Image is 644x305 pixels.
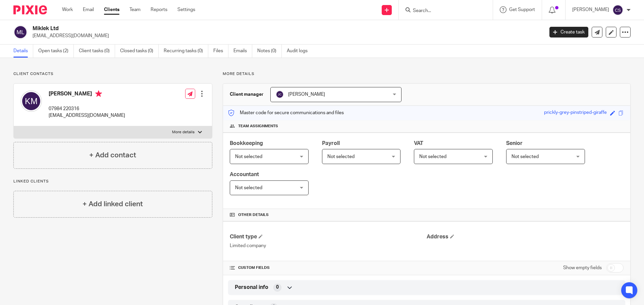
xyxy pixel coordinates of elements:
[287,45,313,58] a: Audit logs
[49,112,125,119] p: [EMAIL_ADDRESS][DOMAIN_NAME]
[572,6,609,13] p: [PERSON_NAME]
[95,90,102,97] i: Primary
[228,109,344,116] p: Master code for secure communications and files
[120,45,159,58] a: Closed tasks (0)
[276,90,284,98] img: svg%3E
[79,45,115,58] a: Client tasks (0)
[427,233,624,240] h4: Address
[13,5,47,14] img: Pixie
[49,105,125,112] p: 07984 220316
[509,7,535,12] span: Get Support
[230,233,427,240] h4: Client type
[230,265,427,271] h4: CUSTOM FIELDS
[38,45,74,58] a: Open tasks (2)
[276,284,279,291] span: 0
[327,154,355,159] span: Not selected
[83,199,143,209] h4: + Add linked client
[235,154,262,159] span: Not selected
[238,212,269,218] span: Other details
[322,141,340,146] span: Payroll
[414,141,423,146] span: VAT
[172,130,195,135] p: More details
[13,45,33,58] a: Details
[151,6,167,13] a: Reports
[233,45,252,58] a: Emails
[49,90,125,99] h4: [PERSON_NAME]
[13,71,212,77] p: Client contacts
[177,6,195,13] a: Settings
[223,71,631,77] p: More details
[20,90,42,112] img: svg%3E
[230,242,427,249] p: Limited company
[230,172,259,177] span: Accountant
[62,6,73,13] a: Work
[419,154,446,159] span: Not selected
[230,141,263,146] span: Bookkeeping
[235,284,268,291] span: Personal info
[288,92,325,97] span: [PERSON_NAME]
[235,185,262,190] span: Not selected
[238,124,278,129] span: Team assignments
[129,6,141,13] a: Team
[544,109,607,117] div: prickly-grey-pinstriped-giraffe
[506,141,523,146] span: Senior
[33,32,539,39] p: [EMAIL_ADDRESS][DOMAIN_NAME]
[33,25,438,32] h2: Miklek Ltd
[13,179,212,184] p: Linked clients
[213,45,228,58] a: Files
[412,8,473,14] input: Search
[13,25,28,39] img: svg%3E
[512,154,539,159] span: Not selected
[104,6,119,13] a: Clients
[83,6,94,13] a: Email
[549,27,588,37] a: Create task
[230,91,264,98] h3: Client manager
[164,45,208,58] a: Recurring tasks (0)
[257,45,282,58] a: Notes (0)
[612,5,623,15] img: svg%3E
[89,150,136,160] h4: + Add contact
[563,264,602,271] label: Show empty fields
